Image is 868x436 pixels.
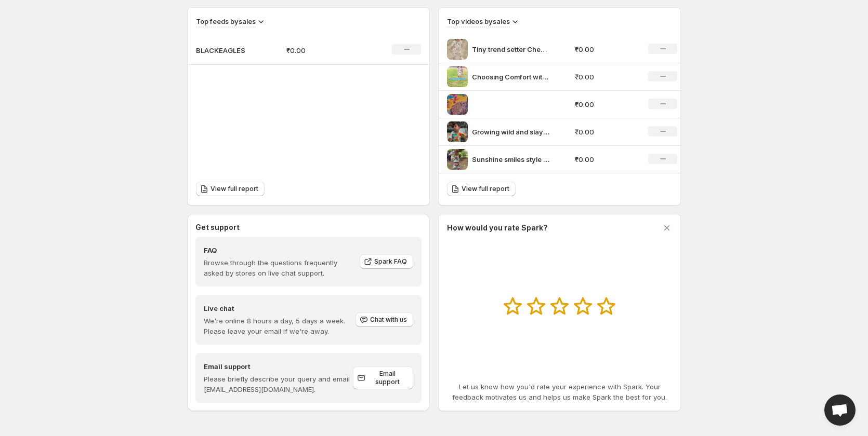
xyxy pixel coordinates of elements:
span: View full report [211,185,258,193]
p: ₹0.00 [575,154,636,165]
img: Growing wild and slaying in wild with jungle themed co ords now find your go to casual and slay e... [447,121,468,142]
p: Browse through the questions frequently asked by stores on live chat support. [204,257,352,278]
h3: Top feeds by sales [196,16,256,26]
div: Open chat [824,394,856,426]
h4: Email support [204,361,353,372]
p: Please briefly describe your query and email [EMAIL_ADDRESS][DOMAIN_NAME]. [204,374,353,394]
button: Chat with us [356,312,413,327]
h3: How would you rate Spark? [447,223,548,233]
p: ₹0.00 [286,45,360,56]
p: Choosing Comfort with Cuteness blackeagles [472,72,550,82]
p: Sunshine smiles style All thanks to the cutest fit from blackeaglesnow perfect for your mini suns... [472,154,550,165]
p: BLACKEAGLES [196,45,248,56]
img: Tiny trend setter Check out this trendy outfits from blackeagles [447,39,468,60]
p: Growing wild and slaying in wild with jungle themed co ords now find your go to casual and slay e... [472,127,550,137]
a: View full report [447,182,516,196]
span: Spark FAQ [374,257,407,266]
a: View full report [196,182,265,196]
h3: Get support [195,222,240,233]
h4: Live chat [204,303,354,314]
p: ₹0.00 [575,127,636,137]
span: Email support [367,370,407,386]
img: Sunshine smiles style All thanks to the cutest fit from blackeaglesnow perfect for your mini suns... [447,149,468,170]
h4: FAQ [204,245,352,255]
p: Let us know how you'd rate your experience with Spark. Your feedback motivates us and helps us ma... [447,382,672,402]
span: View full report [462,185,509,193]
a: Email support [353,366,413,389]
p: Tiny trend setter Check out this trendy outfits from blackeagles [472,44,550,55]
img: Choosing Comfort with Cuteness blackeagles [447,66,468,87]
p: ₹0.00 [575,44,636,55]
p: ₹0.00 [575,72,636,82]
p: We're online 8 hours a day, 5 days a week. Please leave your email if we're away. [204,316,354,336]
p: ₹0.00 [575,99,636,110]
a: Spark FAQ [360,254,413,269]
h3: Top videos by sales [447,16,510,26]
span: Chat with us [370,316,407,324]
